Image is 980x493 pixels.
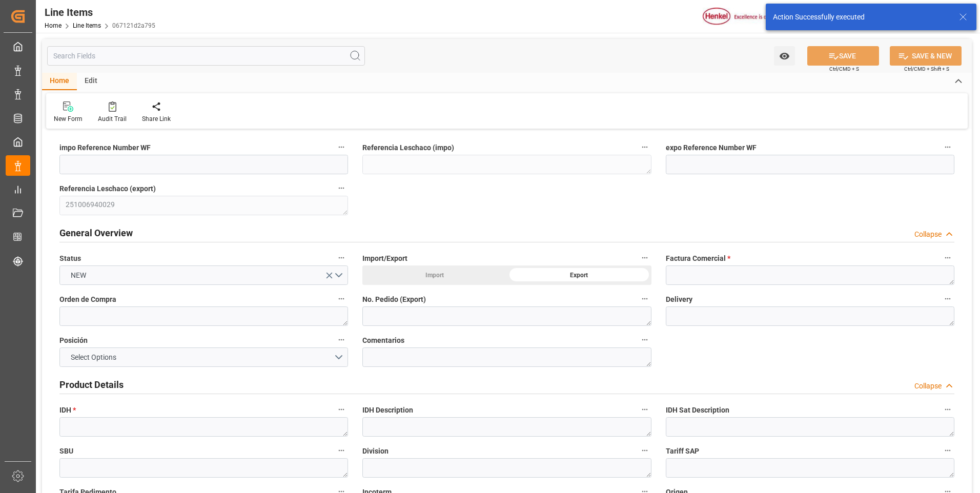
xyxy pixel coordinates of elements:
[774,46,795,66] button: open menu
[773,12,949,23] div: Action Successfully executed
[362,265,507,285] div: Import
[66,352,121,363] span: Select Options
[142,114,171,124] div: Share Link
[362,446,389,457] span: Division
[98,114,127,124] div: Audit Trail
[638,292,651,305] button: No. Pedido (Export)
[638,251,651,264] button: Import/Export
[47,46,365,66] input: Search Fields
[59,226,133,240] h2: General Overview
[362,405,413,416] span: IDH Description
[638,403,651,416] button: IDH Description
[914,229,942,240] div: Collapse
[941,403,954,416] button: IDH Sat Description
[335,333,348,346] button: Posición
[59,265,348,285] button: open menu
[507,265,651,285] div: Export
[829,65,859,73] span: Ctrl/CMD + S
[59,335,88,346] span: Posición
[73,22,101,29] a: Line Items
[59,294,116,305] span: Orden de Compra
[666,294,692,305] span: Delivery
[666,253,730,264] span: Factura Comercial
[335,251,348,264] button: Status
[914,381,942,392] div: Collapse
[42,73,77,90] div: Home
[335,403,348,416] button: IDH *
[59,183,156,194] span: Referencia Leschaco (export)
[362,142,454,153] span: Referencia Leschaco (impo)
[638,444,651,457] button: Division
[703,8,789,26] img: Henkel%20logo.jpg_1689854090.jpg
[666,446,699,457] span: Tariff SAP
[941,251,954,264] button: Factura Comercial *
[941,444,954,457] button: Tariff SAP
[362,294,426,305] span: No. Pedido (Export)
[45,5,155,20] div: Line Items
[362,335,404,346] span: Comentarios
[59,142,151,153] span: impo Reference Number WF
[904,65,949,73] span: Ctrl/CMD + Shift + S
[45,22,62,29] a: Home
[54,114,83,124] div: New Form
[59,446,73,457] span: SBU
[77,73,105,90] div: Edit
[59,378,124,392] h2: Product Details
[638,333,651,346] button: Comentarios
[890,46,962,66] button: SAVE & NEW
[59,347,348,367] button: open menu
[666,142,757,153] span: expo Reference Number WF
[66,270,91,281] span: NEW
[335,181,348,195] button: Referencia Leschaco (export)
[807,46,879,66] button: SAVE
[335,140,348,154] button: impo Reference Number WF
[638,140,651,154] button: Referencia Leschaco (impo)
[335,292,348,305] button: Orden de Compra
[941,140,954,154] button: expo Reference Number WF
[362,253,407,264] span: Import/Export
[59,405,76,416] span: IDH
[941,292,954,305] button: Delivery
[666,405,729,416] span: IDH Sat Description
[59,253,81,264] span: Status
[59,196,348,215] textarea: 251006940029
[335,444,348,457] button: SBU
